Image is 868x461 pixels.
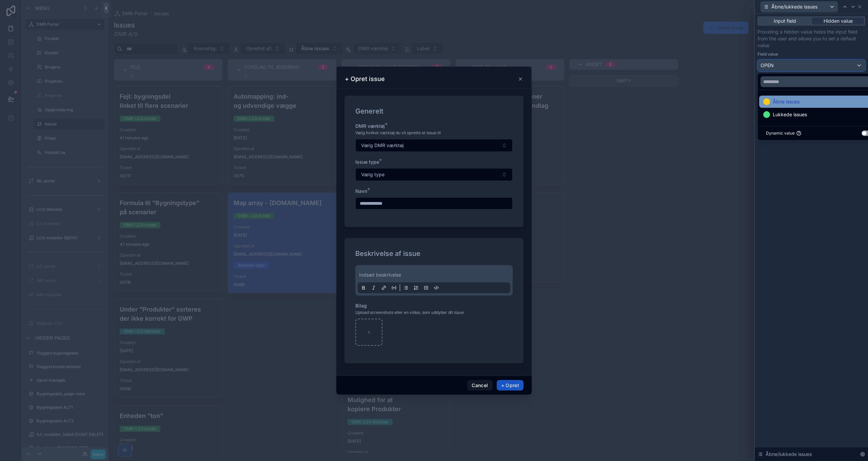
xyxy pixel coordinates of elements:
span: Vælg hvilket værktøj du vil oprette et issue til [355,130,441,136]
h1: Beskrivelse af issue [355,249,420,258]
button: Select Button [355,139,513,152]
span: Dynamic value [766,131,795,136]
h1: Generelt [355,106,383,116]
h3: + Opret issue [345,75,385,83]
span: Lukkede issues [773,111,807,119]
span: Åbne issues [773,98,800,106]
span: Vælg type [361,171,384,178]
span: Upload screenshots eller en video, som uddyber dit issue [355,310,464,315]
button: + Opret [497,380,524,391]
button: Select Button [355,168,513,181]
span: Navn [355,188,367,194]
button: Cancel [467,380,492,391]
span: Vælg DMR værktøj [361,142,404,149]
span: Bilag [355,303,367,308]
span: Issue type [355,159,379,165]
span: DMR værktøj [355,123,385,129]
